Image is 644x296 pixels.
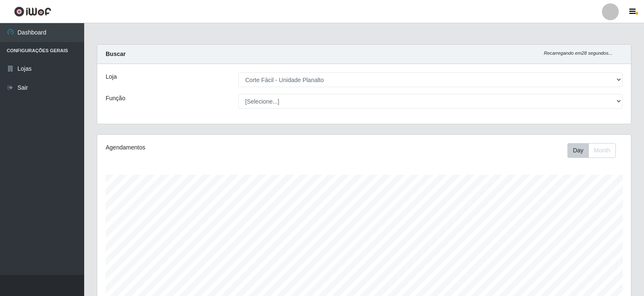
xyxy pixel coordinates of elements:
button: Month [588,143,616,158]
i: Recarregando em 28 segundos... [544,51,612,56]
div: First group [567,143,616,158]
button: Day [567,143,589,158]
label: Loja [106,72,117,81]
div: Toolbar with button groups [567,143,623,158]
label: Função [106,94,125,103]
img: CoreUI Logo [14,6,51,17]
div: Agendamentos [106,143,314,152]
strong: Buscar [106,51,125,57]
